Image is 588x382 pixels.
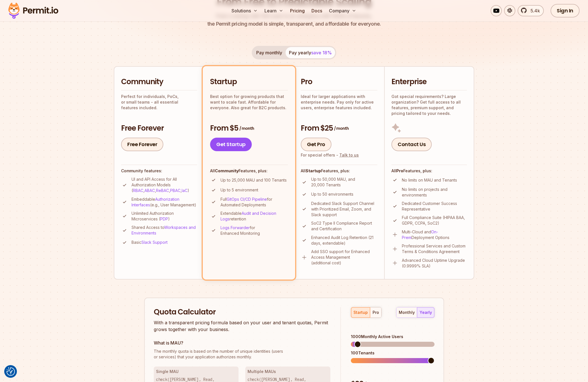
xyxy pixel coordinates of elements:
p: Full Compliance Suite (HIPAA BAA, GDPR, CCPA, SoC2) [402,215,467,226]
a: Pricing [288,5,307,16]
h2: Quota Calculator [154,307,331,317]
a: Talk to us [339,153,359,157]
button: Pay monthly [253,47,286,58]
span: / month [239,126,254,131]
h2: Enterprise [391,77,467,87]
p: Perfect for individuals, PoCs, or small teams - all essential features included. [121,94,197,111]
p: No limits on MAU and Tenants [402,177,457,183]
span: 5.4k [527,7,540,14]
div: monthly [399,310,415,315]
p: Best option for growing products that want to scale fast. Affordable for everyone. Also great for... [210,94,288,111]
a: IaC [182,188,188,193]
h3: Multiple MAUs [248,369,328,374]
p: Multi-Cloud and Deployment Options [402,229,467,240]
h2: Pro [301,77,377,87]
a: Slack Support [141,240,168,245]
p: Up to 50 environments [311,191,353,197]
a: On-Prem [402,229,438,240]
a: Logs Forwarder [220,225,250,230]
h4: All Features, plus: [391,168,467,174]
h4: All Features, plus: [301,168,377,174]
p: Advanced Cloud Uptime Upgrade (0.9999% SLA) [402,258,467,269]
img: Permit logo [6,1,61,20]
p: Up to 50,000 MAU, and 20,000 Tenants [311,177,377,188]
h3: Free Forever [121,123,197,133]
p: SoC2 Type II Compliance Report and Certification [311,220,377,232]
p: or services) that your application authorizes monthly. [154,349,331,360]
p: Basic [132,240,168,245]
h3: From $25 [301,123,377,133]
div: 100 Tenants [351,350,434,356]
p: Shared Access to [132,225,197,236]
button: Consent Preferences [6,367,15,376]
a: Free Forever [121,138,163,151]
button: Learn [262,5,286,16]
button: Company [327,5,358,16]
a: Docs [309,5,324,16]
a: 5.4k [518,5,544,16]
a: Audit and Decision Logs [220,211,276,221]
p: No limits on projects and environments [402,187,467,198]
p: Embeddable (e.g., User Management) [132,196,197,208]
p: UI and API Access for All Authorization Models ( , , , , ) [132,177,197,193]
a: Sign In [551,4,580,17]
p: Enhanced Audit Log Retention (21 days, extendable) [311,235,377,246]
strong: Pro [396,168,403,173]
a: PDP [160,216,168,221]
h4: Community features: [121,168,197,174]
strong: Community [215,168,239,173]
p: Up to 5 environment [220,187,258,193]
div: For special offers - [301,152,359,158]
div: pro [373,310,379,315]
a: Authorization Interfaces [132,197,179,207]
p: Extendable retention [220,211,288,222]
p: Unlimited Authorization Microservices ( ) [132,211,197,222]
p: Dedicated Slack Support Channel with Prioritized Email, Zoom, and Slack support [311,201,377,218]
a: GitOps CI/CD Pipeline [227,197,267,202]
a: RBAC [133,188,143,193]
p: Ideal for larger applications with enterprise needs. Pay only for active users, enterprise featur... [301,94,377,111]
div: 1000 Monthly Active Users [351,334,434,339]
p: for Enhanced Monitoring [220,225,288,236]
p: Professional Services and Custom Terms & Conditions Agreement [402,243,467,254]
a: Get Pro [301,138,331,151]
h4: All Features, plus: [210,168,288,174]
strong: Startup [306,168,321,173]
p: With a transparent pricing formula based on your user and tenant quotas, Permit grows together wi... [154,319,331,333]
h3: What is MAU? [154,339,331,346]
a: ABAC [144,188,155,193]
p: Add SSO support for Enhanced Access Management (additional cost) [311,249,377,266]
a: Contact Us [391,138,432,151]
a: ReBAC [156,188,169,193]
a: Get Startup [210,138,252,151]
h2: Startup [210,77,288,87]
p: Full for Automated Deployments [220,196,288,208]
h3: From $5 [210,123,288,133]
p: Up to 25,000 MAU and 100 Tenants [220,177,287,183]
button: Solutions [229,5,260,16]
a: PBAC [170,188,181,193]
h3: Single MAU [156,369,237,374]
h2: Community [121,77,197,87]
p: Dedicated Customer Success Representative [402,201,467,212]
p: Got special requirements? Large organization? Get full access to all features, premium support, a... [391,94,467,116]
span: The monthly quota is based on the number of unique identities (users [154,349,331,354]
img: Revisit consent button [6,367,15,376]
span: / month [334,126,349,131]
